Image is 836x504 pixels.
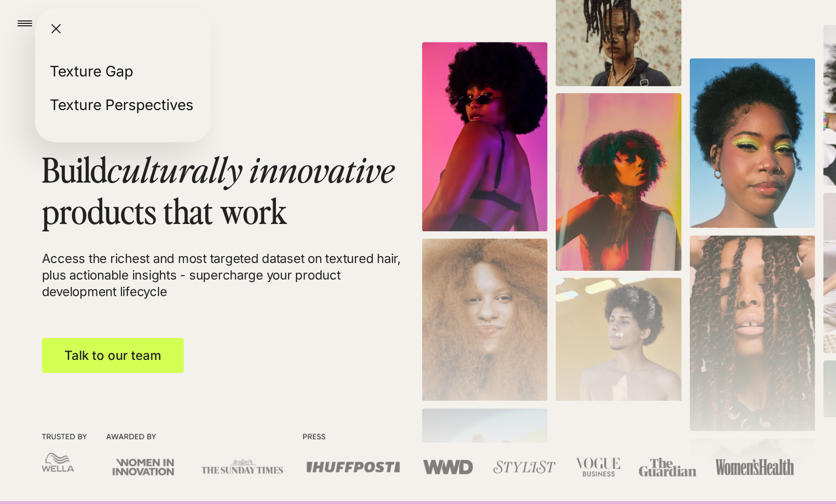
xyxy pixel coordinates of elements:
img: brand logo [42,426,795,482]
a: Texture Gap [50,62,133,80]
span: culturally innovative [107,146,394,191]
h1: Build products that work [42,148,418,232]
a: Talk to our team [42,338,184,373]
button: Close Menu [41,14,71,43]
p: Access the richest and most targeted dataset on textured hair, plus actionable insights - superch... [42,250,418,300]
button: Menu [10,9,39,38]
a: Texture Perspectives [50,96,194,113]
